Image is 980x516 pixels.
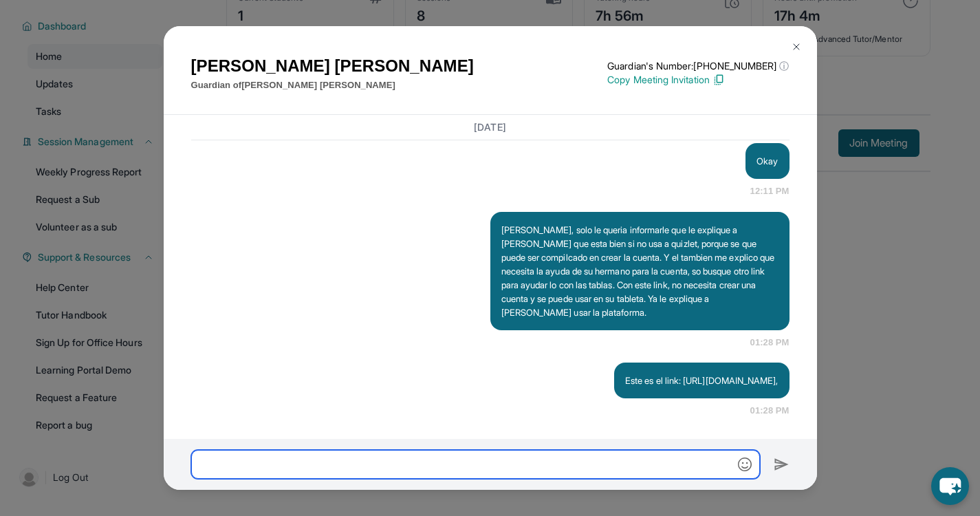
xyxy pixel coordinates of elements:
p: Copy Meeting Invitation [607,73,789,87]
img: Send icon [774,456,790,473]
p: Este es el link: [URL][DOMAIN_NAME], [625,374,778,387]
h1: [PERSON_NAME] [PERSON_NAME] [191,54,474,78]
img: Close Icon [791,41,802,52]
button: chat-button [931,467,969,505]
p: [PERSON_NAME], solo le queria informarle que le explique a [PERSON_NAME] que esta bien si no usa ... [501,223,778,319]
span: ⓘ [779,59,789,73]
span: 12:11 PM [750,184,790,198]
p: Guardian's Number: [PHONE_NUMBER] [607,59,789,73]
span: 01:28 PM [750,336,790,350]
p: Okay [756,154,778,168]
img: Emoji [738,458,752,471]
span: 01:28 PM [750,404,790,418]
p: Guardian of [PERSON_NAME] [PERSON_NAME] [191,78,474,92]
img: Copy Icon [712,74,725,86]
h3: [DATE] [191,120,790,134]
